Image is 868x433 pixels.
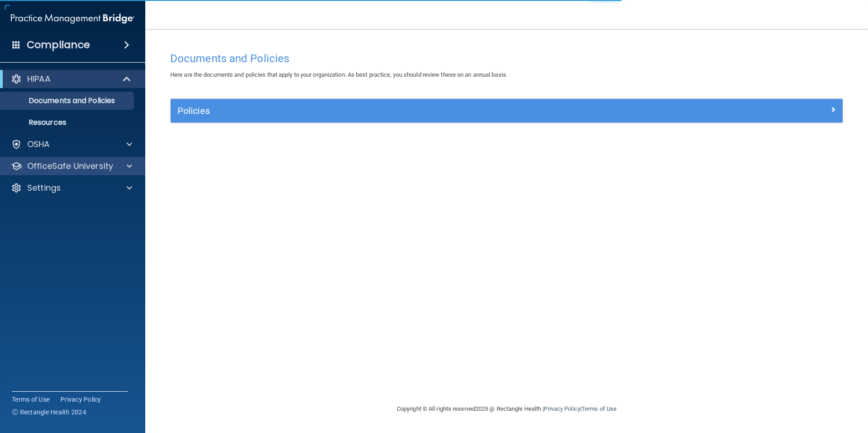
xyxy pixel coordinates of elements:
[27,161,113,172] p: OfficeSafe University
[6,118,130,127] p: Resources
[12,408,86,417] span: Ⓒ Rectangle Health 2024
[27,74,50,84] p: HIPAA
[11,139,132,150] a: OSHA
[60,395,101,404] a: Privacy Policy
[27,182,61,193] p: Settings
[582,405,616,412] a: Terms of Use
[12,395,49,404] a: Terms of Use
[170,53,843,64] h4: Documents and Policies
[178,106,668,116] h5: Policies
[11,182,132,193] a: Settings
[178,103,836,118] a: Policies
[544,405,580,412] a: Privacy Policy
[27,139,50,150] p: OSHA
[6,96,130,105] p: Documents and Policies
[170,71,508,78] span: Here are the documents and policies that apply to your organization. As best practice, you should...
[11,161,132,172] a: OfficeSafe University
[341,394,672,423] div: Copyright © All rights reserved 2025 @ Rectangle Health | |
[27,39,90,51] h4: Compliance
[11,10,134,28] img: PMB logo
[11,74,132,84] a: HIPAA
